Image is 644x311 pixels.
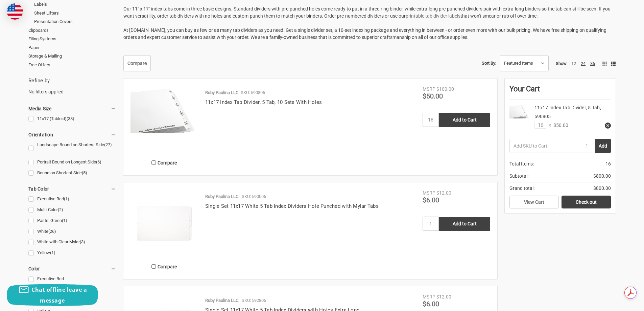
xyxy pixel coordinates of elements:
[509,104,530,118] img: 11x17 Index Tab Divider, 5 Tab, 10 Sets With Holes
[58,207,63,212] span: (2)
[423,190,435,197] div: MSRP
[423,92,443,100] span: $50.00
[423,300,439,308] span: $6.00
[7,284,98,306] button: Chat offline leave a message
[34,17,116,26] a: Presentation Covers
[509,185,534,192] span: Grand total:
[482,58,496,68] label: Sort By:
[595,139,611,153] button: Add
[34,9,116,18] a: Sheet Lifters
[571,61,576,66] a: 12
[436,294,451,299] span: $12.00
[241,89,265,96] p: SKU: 590805
[104,142,112,147] span: (27)
[62,218,67,223] span: (1)
[509,160,534,168] span: Total Items:
[439,113,490,127] input: Add to Cart
[130,190,198,257] img: Single Set 11x17 White 5 Tab Index Dividers Hole Punched with Mylar Tabs
[509,196,559,208] a: View Cart
[31,286,87,304] span: Chat offline leave a message
[130,86,198,133] img: 11x17 Index Tab Divider, 5 Tab, 10 Sets With Holes
[562,196,611,208] a: Check out
[28,35,116,43] a: Filing Systems
[242,297,266,304] p: SKU: 592806
[28,131,116,139] h5: Orientation
[82,170,87,175] span: (5)
[151,264,156,269] input: Compare
[96,159,101,164] span: (6)
[28,158,116,167] a: Portrait Bound on Longest Side
[80,239,85,244] span: (3)
[50,250,55,255] span: (1)
[130,157,198,168] label: Compare
[28,26,116,35] a: Clipboards
[436,190,451,196] span: $12.00
[205,193,239,200] p: Ruby Paulina LLC.
[7,3,23,20] img: duty and tax information for United States
[590,61,595,66] a: 36
[423,293,435,301] div: MSRP
[64,196,69,201] span: (1)
[28,185,116,193] h5: Tab Color
[28,274,116,284] a: Executive Red
[593,185,611,192] span: $800.00
[509,173,528,180] span: Subtotal:
[242,193,266,200] p: SKU: 590006
[406,13,460,19] a: printable tab divider labels
[28,105,116,113] h5: Media Size
[28,77,116,85] h5: Refine by
[123,55,151,71] a: Compare
[509,83,611,99] div: Your Cart
[423,86,435,93] div: MSRP
[28,227,116,236] a: White
[423,196,439,204] span: $6.00
[123,5,616,20] p: Our 11" x 17" index tabs come in three basic designs. Standard dividers with pre-punched holes co...
[28,52,116,61] a: Storage & Mailing
[28,238,116,247] a: White with Clear Mylar
[605,160,611,168] span: 16
[205,89,238,96] p: Ruby Paulina LLC
[28,265,116,273] h5: Color
[28,114,116,124] a: 11x17 (Tabloid)
[581,61,586,66] a: 24
[28,43,116,52] a: Paper
[205,203,379,209] a: Single Set 11x17 White 5 Tab Index Dividers Hole Punched with Mylar Tabs
[556,61,567,66] span: Show
[151,160,156,165] input: Compare
[48,229,56,234] span: (26)
[28,77,116,95] div: No filters applied
[130,261,198,272] label: Compare
[546,122,551,129] span: ×
[551,122,568,129] span: $50.00
[509,139,579,153] input: Add SKU to Cart
[28,195,116,204] a: Executive Red
[534,114,551,119] span: 590805
[205,297,239,304] p: Ruby Paulina LLC.
[130,86,198,153] a: 11x17 Index Tab Divider, 5 Tab, 10 Sets With Holes
[28,61,116,69] a: Free Offers
[436,86,454,92] span: $100.00
[205,99,322,105] a: 11x17 Index Tab Divider, 5 Tab, 10 Sets With Holes
[28,205,116,215] a: Multi-Color
[123,27,616,41] p: At [DOMAIN_NAME], you can buy as few or as many tab dividers as you need. Get a single divider se...
[439,217,490,231] input: Add to Cart
[28,169,116,178] a: Bound on Shortest Side
[28,140,116,156] a: Landscape Bound on Shortest Side
[534,105,605,110] a: 11x17 Index Tab Divider, 5 Tab, …
[593,173,611,180] span: $800.00
[67,116,74,121] span: (38)
[28,216,116,225] a: Pastel Green
[28,248,116,258] a: Yellow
